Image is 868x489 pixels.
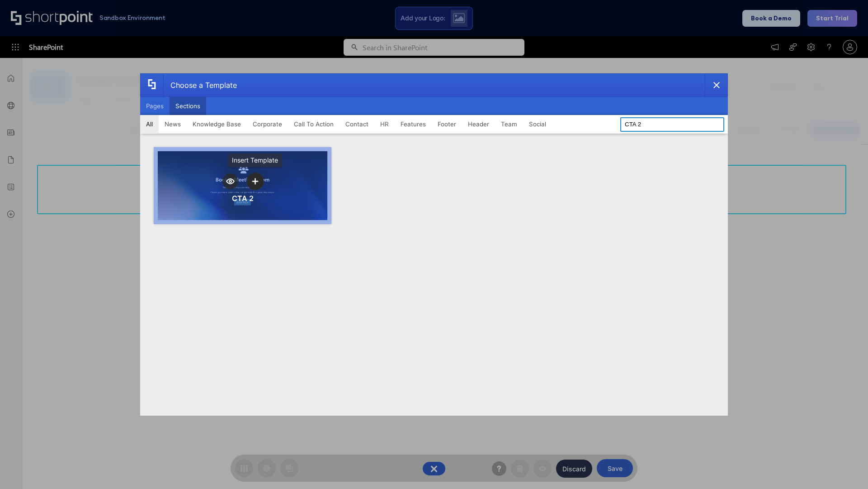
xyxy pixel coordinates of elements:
button: Header [462,115,495,133]
button: Knowledge Base [187,115,247,133]
input: Search [620,117,724,132]
button: Pages [140,97,170,115]
div: Choose a Template [163,74,237,96]
button: Sections [170,97,206,115]
button: Footer [432,115,462,133]
div: CTA 2 [232,194,254,203]
div: template selector [140,73,728,416]
button: Social [523,115,552,133]
button: Features [395,115,432,133]
button: Corporate [247,115,288,133]
button: All [140,115,159,133]
button: News [159,115,187,133]
button: Contact [340,115,374,133]
iframe: Chat Widget [823,446,868,489]
button: HR [374,115,395,133]
button: Team [495,115,523,133]
button: Call To Action [288,115,340,133]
